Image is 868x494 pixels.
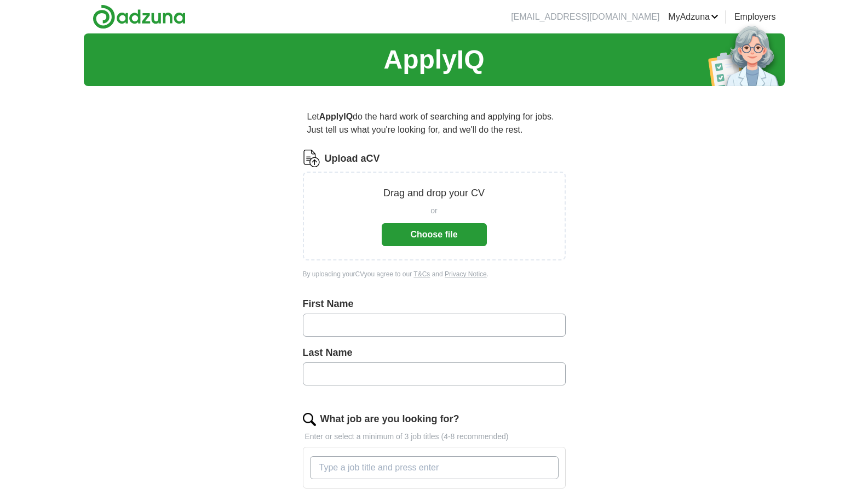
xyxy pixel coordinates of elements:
img: Adzuna logo [93,4,186,29]
div: By uploading your CV you agree to our and . [303,269,566,279]
a: T&Cs [413,270,430,278]
label: Upload a CV [325,151,380,166]
button: Choose file [382,223,487,246]
label: What job are you looking for? [320,412,459,427]
p: Drag and drop your CV [383,186,485,201]
label: First Name [303,297,566,311]
p: Let do the hard work of searching and applying for jobs. Just tell us what you're looking for, an... [303,106,566,141]
a: Privacy Notice [445,270,487,278]
a: Employers [734,10,776,24]
h1: ApplyIQ [383,40,484,80]
span: or [430,205,437,217]
a: MyAdzuna [668,10,718,24]
label: Last Name [303,345,566,360]
input: Type a job title and press enter [310,456,559,479]
img: CV Icon [303,150,320,167]
img: search.png [303,413,316,426]
li: [EMAIL_ADDRESS][DOMAIN_NAME] [511,10,659,24]
p: Enter or select a minimum of 3 job titles (4-8 recommended) [303,431,566,442]
strong: ApplyIQ [319,112,353,121]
